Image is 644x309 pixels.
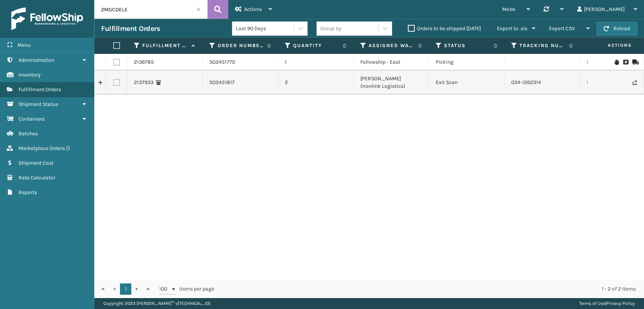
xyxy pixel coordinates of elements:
[584,39,636,52] span: Actions
[18,189,37,196] span: Reports
[17,42,31,48] span: Menu
[134,58,154,66] a: 2136785
[103,298,210,309] p: Copyright 2023 [PERSON_NAME]™ v [TECHNICAL_ID]
[236,24,294,32] div: Last 90 Days
[18,72,41,78] span: Inventory
[218,42,263,49] label: Order Number
[18,101,58,107] span: Shipment Status
[18,130,38,137] span: Batches
[614,60,619,65] i: On Hold
[606,301,635,306] a: Privacy Policy
[159,283,214,295] span: items per page
[159,285,171,293] span: 100
[18,160,54,166] span: Shipment Cost
[632,60,637,65] i: Mark as Shipped
[142,42,188,49] label: Fulfillment Order Id
[579,301,605,306] a: Terms of Use
[209,58,235,66] a: SO2451770
[520,42,565,49] label: Tracking Number
[623,60,628,65] i: Request to Be Cancelled
[134,79,154,86] a: 2137933
[504,70,580,95] td: 034-1262314
[502,6,515,12] span: Mode
[354,70,429,95] td: [PERSON_NAME] (Ironlink Logistics)
[429,54,504,70] td: Picking
[101,24,160,33] h3: Fulfillment Orders
[11,8,83,30] img: logo
[209,79,235,86] a: SO2451817
[579,298,635,309] div: |
[549,25,575,32] span: Export CSV
[225,285,636,293] div: 1 - 2 of 2 items
[278,70,354,95] td: 2
[596,22,637,35] button: Reload
[632,80,637,85] i: Never Shipped
[497,25,527,32] span: Export to .xls
[120,283,131,295] a: 1
[18,116,45,122] span: Containers
[444,42,490,49] label: Status
[244,6,262,12] span: Actions
[369,42,414,49] label: Assigned Warehouse
[18,174,55,181] span: Rate Calculator
[66,145,70,151] span: ( )
[408,25,481,32] label: Orders to be shipped [DATE]
[18,86,61,93] span: Fulfillment Orders
[293,42,339,49] label: Quantity
[18,57,54,63] span: Administration
[354,54,429,70] td: Fellowship - East
[278,54,354,70] td: 1
[320,24,341,32] div: Group by
[18,145,65,151] span: Marketplace Orders
[429,70,504,95] td: Exit Scan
